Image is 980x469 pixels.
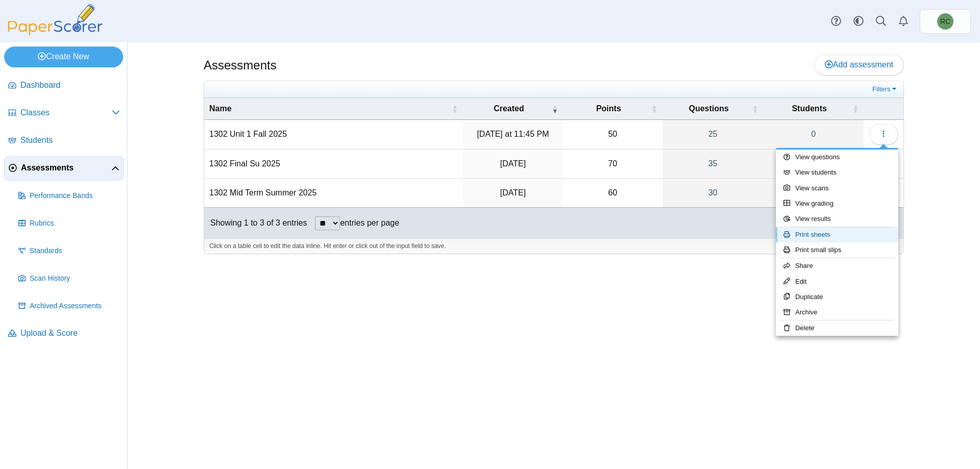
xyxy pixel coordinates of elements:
img: PaperScorer [4,4,106,35]
span: Classes [20,107,112,118]
time: Jul 6, 2025 at 10:08 PM [500,159,526,168]
a: Scan History [14,266,124,291]
span: Students [768,103,850,114]
a: Print small slips [776,242,898,258]
span: Add assessment [825,60,893,69]
a: Share [776,258,898,274]
span: Robert Coyle [940,18,950,25]
a: Archive [776,305,898,320]
span: Rubrics [30,218,120,229]
time: Jun 17, 2025 at 3:38 PM [500,188,526,197]
a: Rubrics [14,211,124,236]
span: Created : Activate to remove sorting [552,104,558,114]
a: Standards [14,239,124,263]
td: 50 [563,120,663,149]
div: Showing 1 to 3 of 3 entries [204,208,307,238]
span: Dashboard [20,80,120,91]
td: 1302 Mid Term Summer 2025 [204,179,463,208]
span: Students : Activate to sort [852,104,859,114]
td: 70 [563,150,663,179]
a: Students [4,129,124,153]
td: 60 [563,179,663,208]
a: Add assessment [814,55,904,75]
a: 35 [663,150,764,178]
span: Name : Activate to sort [452,104,458,114]
td: 1302 Final Su 2025 [204,150,463,179]
span: Questions : Activate to sort [752,104,758,114]
a: Edit [776,274,898,289]
a: Performance Bands [14,184,124,208]
a: Assessments [4,156,124,181]
a: 17 [763,150,864,178]
a: Upload & Score [4,322,124,346]
span: Name [209,103,450,114]
span: Robert Coyle [937,13,953,30]
a: Print sheets [776,227,898,242]
a: Create New [4,46,123,67]
a: Filters [870,84,901,94]
a: View scans [776,181,898,196]
a: View grading [776,196,898,211]
a: Dashboard [4,73,124,98]
a: 15 [763,179,864,207]
a: Classes [4,101,124,126]
span: Assessments [21,162,111,174]
a: PaperScorer [4,28,106,37]
a: 30 [663,179,764,207]
a: View results [776,211,898,227]
span: Scan History [30,274,120,284]
label: entries per page [340,218,399,227]
span: Points : Activate to sort [651,104,657,114]
a: View questions [776,150,898,165]
span: Performance Bands [30,191,120,201]
a: View students [776,165,898,180]
a: 25 [663,120,764,149]
a: Archived Assessments [14,294,124,318]
span: Questions [668,103,750,114]
span: Created [468,103,550,114]
span: Standards [30,246,120,256]
td: 1302 Unit 1 Fall 2025 [204,120,463,149]
span: Upload & Score [20,328,120,339]
time: Sep 28, 2025 at 11:45 PM [477,130,549,138]
span: Students [20,135,120,146]
span: Points [568,103,649,114]
span: Archived Assessments [30,301,120,311]
a: Duplicate [776,289,898,305]
h1: Assessments [204,57,277,74]
a: Delete [776,320,898,336]
a: 0 [763,120,864,149]
a: Alerts [892,10,915,33]
div: Click on a table cell to edit the data inline. Hit enter or click out of the input field to save. [204,238,903,254]
a: Robert Coyle [920,9,971,34]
